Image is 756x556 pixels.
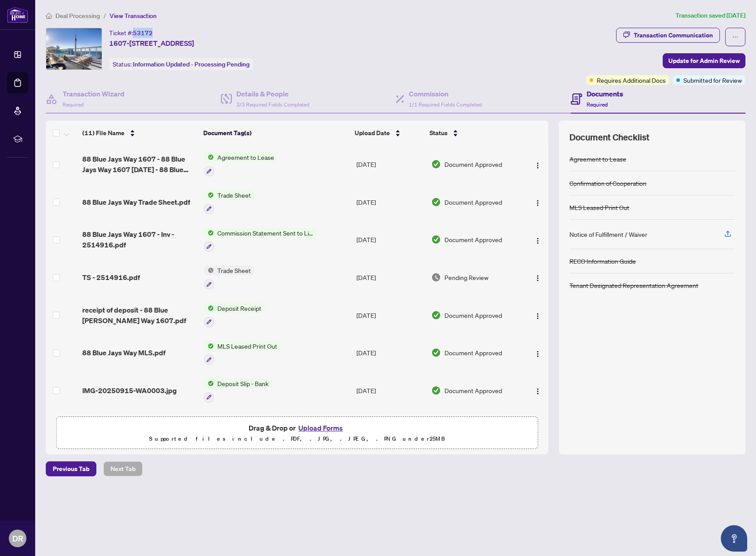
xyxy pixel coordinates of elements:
img: Status Icon [204,341,214,351]
th: (11) File Name [79,121,200,145]
span: 53172 [133,29,153,37]
span: Upload Date [355,128,390,138]
span: Document Checklist [569,131,650,144]
img: Document Status [431,197,441,207]
img: Status Icon [204,152,214,162]
span: Document Approved [444,348,502,357]
button: Previous Tab [46,461,96,476]
button: Status IconCommission Statement Sent to Listing Brokerage [204,228,318,252]
button: Logo [531,308,545,322]
button: Logo [531,157,545,171]
article: Transaction saved [DATE] [675,11,745,21]
span: Document Approved [444,386,502,395]
span: 88 Blue Jays Way Trade Sheet.pdf [82,197,190,207]
button: Logo [531,383,545,398]
span: 1607-[STREET_ADDRESS] [109,38,194,48]
img: Logo [534,237,541,244]
img: Document Status [431,272,441,282]
img: Logo [534,350,541,357]
h4: Documents [587,88,623,99]
button: Status IconTrade Sheet [204,190,254,214]
div: Agreement to Lease [569,154,626,164]
button: Status IconMLS Leased Print Out [204,341,281,365]
button: Status IconTrade Sheet [204,265,254,289]
span: Deposit Receipt [214,303,265,313]
div: Tenant Designated Representation Agreement [569,280,698,290]
img: Document Status [431,386,441,395]
span: Deal Processing [55,12,100,20]
span: Drag & Drop or [249,422,345,434]
button: Next Tab [103,461,143,476]
span: Agreement to Lease [214,152,278,162]
img: Logo [534,275,541,282]
h4: Commission [409,88,482,99]
img: Status Icon [204,265,214,275]
span: Previous Tab [53,462,89,476]
th: Upload Date [351,121,426,145]
td: [DATE] [353,296,428,334]
span: Requires Additional Docs [597,75,666,85]
div: MLS Leased Print Out [569,203,629,212]
span: Pending Review [444,272,488,282]
td: [DATE] [353,145,428,183]
span: Commission Statement Sent to Listing Brokerage [214,228,318,238]
td: [DATE] [353,372,428,409]
th: Status [426,121,520,145]
span: TS - 2514916.pdf [82,272,140,283]
span: Status [429,128,448,138]
span: Document Approved [444,310,502,320]
th: Document Tag(s) [200,121,351,145]
span: 1/1 Required Fields Completed [409,101,482,108]
img: logo [7,7,28,23]
img: Logo [534,199,541,206]
div: Status: [109,58,253,70]
button: Logo [531,232,545,247]
div: Ticket #: [109,28,153,38]
span: Document Approved [444,197,502,207]
button: Upload Forms [296,422,345,434]
img: Document Status [431,310,441,320]
button: Status IconAgreement to Lease [204,152,278,176]
p: Supported files include .PDF, .JPG, .JPEG, .PNG under 25 MB [62,434,532,444]
span: Information Updated - Processing Pending [133,60,250,68]
button: Logo [531,195,545,209]
span: View Transaction [110,12,157,20]
button: Open asap [721,525,747,552]
button: Logo [531,270,545,284]
span: DR [12,532,23,545]
div: Transaction Communication [634,28,713,42]
span: 88 Blue Jays Way MLS.pdf [82,347,165,358]
span: IMG-20250915-WA0003.jpg [82,385,177,396]
td: [DATE] [353,334,428,372]
span: Document Approved [444,159,502,169]
img: Logo [534,162,541,169]
span: 88 Blue Jays Way 1607 - 88 Blue Jays Way 1607 [DATE] - 88 Blue Jays Way 1607 - LEASE OFFER.pdf [82,154,197,175]
span: Trade Sheet [214,265,254,275]
img: Status Icon [204,228,214,238]
span: Update for Admin Review [668,54,740,68]
span: Drag & Drop orUpload FormsSupported files include .PDF, .JPG, .JPEG, .PNG under25MB [57,417,537,449]
button: Status IconDeposit Receipt [204,303,265,327]
img: Document Status [431,159,441,169]
span: Deposit Slip - Bank [214,379,272,388]
span: MLS Leased Print Out [214,341,281,351]
td: [DATE] [353,183,428,221]
h4: Details & People [236,88,309,99]
button: Status IconDeposit Slip - Bank [204,379,272,402]
img: IMG-C12284294_1.jpg [46,28,102,70]
img: Document Status [431,235,441,244]
img: Logo [534,388,541,395]
span: receipt of deposit - 88 Blue [PERSON_NAME] Way 1607.pdf [82,305,197,326]
span: 3/3 Required Fields Completed [236,101,309,108]
td: [DATE] [353,221,428,259]
li: / [103,11,106,21]
span: Trade Sheet [214,190,254,200]
div: Confirmation of Cooperation [569,178,646,188]
button: Update for Admin Review [663,53,745,68]
button: Logo [531,346,545,360]
img: Document Status [431,348,441,357]
h4: Transaction Wizard [62,88,125,99]
div: Notice of Fulfillment / Waiver [569,229,647,239]
button: Transaction Communication [616,28,720,43]
span: home [46,13,52,19]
